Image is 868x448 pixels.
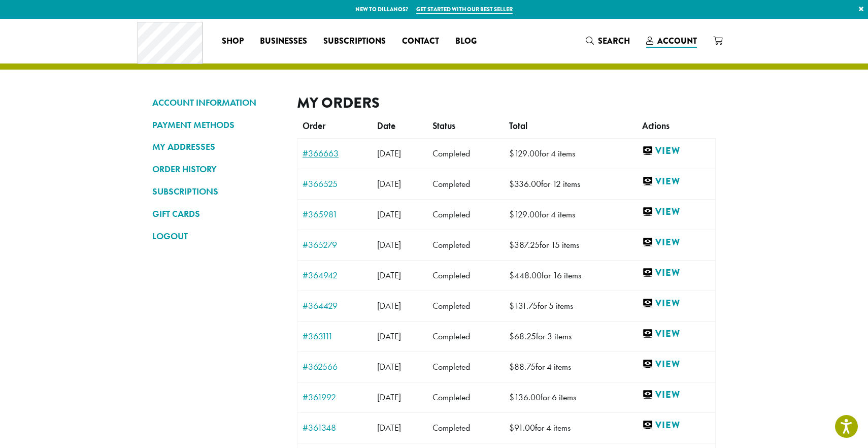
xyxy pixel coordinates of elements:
[152,228,282,245] a: LOGOUT
[377,422,401,433] span: [DATE]
[509,300,514,311] span: $
[509,209,540,220] span: 129.00
[416,5,513,14] a: Get started with our best seller
[509,361,536,372] span: 88.75
[427,351,505,382] td: Completed
[377,270,401,281] span: [DATE]
[509,178,514,189] span: $
[504,382,637,412] td: for 6 items
[642,297,710,310] a: View
[377,148,401,159] span: [DATE]
[642,120,670,132] span: Actions
[509,392,514,403] span: $
[427,230,505,260] td: Completed
[303,240,367,249] a: #365279
[642,389,710,401] a: View
[504,291,637,321] td: for 5 items
[427,260,505,291] td: Completed
[509,120,527,132] span: Total
[377,209,401,220] span: [DATE]
[509,239,514,250] span: $
[152,94,282,111] a: ACCOUNT INFORMATION
[509,422,514,433] span: $
[303,120,325,132] span: Order
[642,419,710,432] a: View
[152,161,282,178] a: ORDER HISTORY
[377,239,401,250] span: [DATE]
[642,358,710,371] a: View
[303,271,367,280] a: #364942
[509,270,514,281] span: $
[377,120,395,132] span: Date
[303,423,367,432] a: #361348
[504,412,637,443] td: for 4 items
[642,328,710,340] a: View
[323,35,386,48] span: Subscriptions
[642,267,710,279] a: View
[222,35,244,48] span: Shop
[303,149,367,158] a: #366663
[427,291,505,321] td: Completed
[504,321,637,351] td: for 3 items
[509,148,514,159] span: $
[297,94,716,112] h2: My Orders
[427,169,505,199] td: Completed
[642,206,710,218] a: View
[642,145,710,157] a: View
[152,183,282,200] a: SUBSCRIPTIONS
[598,35,630,47] span: Search
[504,230,637,260] td: for 15 items
[377,331,401,342] span: [DATE]
[432,120,455,132] span: Status
[260,35,307,48] span: Businesses
[303,210,367,219] a: #365981
[152,205,282,222] a: GIFT CARDS
[509,148,540,159] span: 129.00
[509,270,542,281] span: 448.00
[303,393,367,402] a: #361992
[509,392,541,403] span: 136.00
[377,300,401,311] span: [DATE]
[303,332,367,341] a: #363111
[504,351,637,382] td: for 4 items
[509,361,514,372] span: $
[509,300,538,311] span: 131.75
[455,35,477,48] span: Blog
[427,321,505,351] td: Completed
[657,35,697,47] span: Account
[303,301,367,310] a: #364429
[509,239,540,250] span: 387.25
[509,209,514,220] span: $
[152,116,282,134] a: PAYMENT METHODS
[509,178,541,189] span: 336.00
[509,331,514,342] span: $
[427,382,505,412] td: Completed
[504,260,637,291] td: for 16 items
[509,331,536,342] span: 68.25
[509,422,535,433] span: 91.00
[642,236,710,249] a: View
[402,35,439,48] span: Contact
[427,138,505,169] td: Completed
[303,179,367,188] a: #366525
[578,33,638,49] a: Search
[642,175,710,188] a: View
[427,199,505,230] td: Completed
[504,169,637,199] td: for 12 items
[427,412,505,443] td: Completed
[214,33,252,49] a: Shop
[504,199,637,230] td: for 4 items
[152,138,282,155] a: MY ADDRESSES
[377,361,401,372] span: [DATE]
[377,178,401,189] span: [DATE]
[303,362,367,371] a: #362566
[504,138,637,169] td: for 4 items
[377,392,401,403] span: [DATE]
